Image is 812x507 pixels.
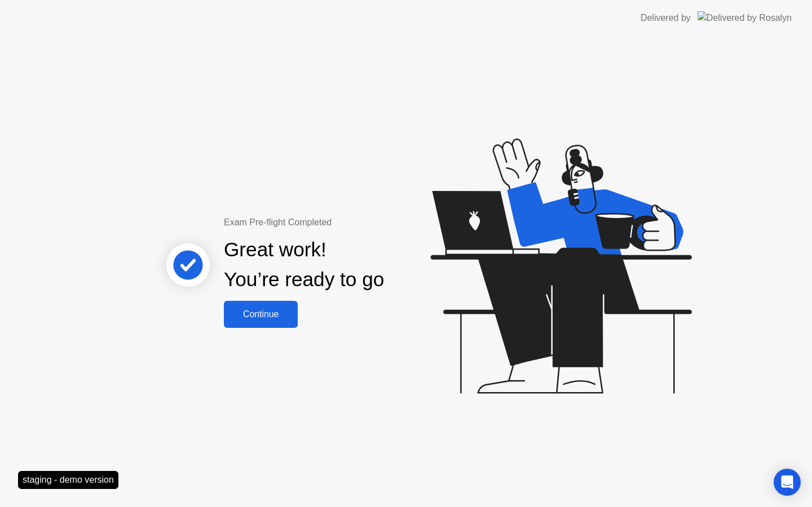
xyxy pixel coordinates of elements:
div: Continue [227,309,294,319]
div: staging - demo version [18,471,118,489]
div: Delivered by [641,11,691,25]
div: Exam Pre-flight Completed [224,216,457,229]
div: Great work! You’re ready to go [224,235,384,295]
img: Delivered by Rosalyn [698,11,792,24]
div: Open Intercom Messenger [774,469,801,496]
button: Continue [224,301,298,328]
